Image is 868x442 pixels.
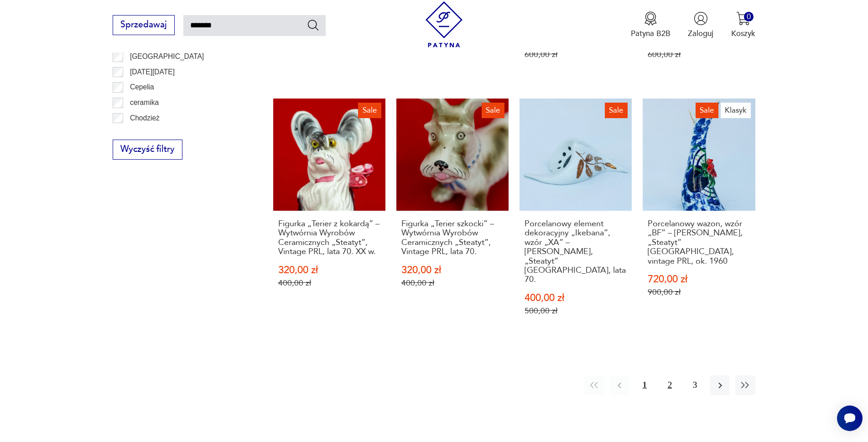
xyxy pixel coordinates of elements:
[525,50,627,59] p: 600,00 zł
[278,265,381,275] p: 320,00 zł
[688,11,713,39] button: Zaloguj
[644,11,658,26] img: Ikona medalu
[660,375,680,395] button: 2
[278,278,381,288] p: 400,00 zł
[631,11,670,39] a: Ikona medaluPatyna B2B
[694,11,708,26] img: Ikonka użytkownika
[421,1,467,47] img: Patyna - sklep z meblami i dekoracjami vintage
[731,28,755,39] p: Koszyk
[130,97,159,109] p: ceramika
[130,81,154,93] p: Cepelia
[278,219,381,257] h3: Figurka „Terier z kokardą” – Wytwórnia Wyrobów Ceramicznych „Steatyt”, Vintage PRL, lata 70. XX w.
[113,22,174,29] a: Sprzedawaj
[273,99,385,337] a: SaleFigurka „Terier z kokardą” – Wytwórnia Wyrobów Ceramicznych „Steatyt”, Vintage PRL, lata 70. ...
[643,99,755,337] a: SaleKlasykPorcelanowy wazon, wzór „BF” – Zygmunt Buksowicz, „Steatyt” Katowice, vintage PRL, ok. ...
[401,265,504,275] p: 320,00 zł
[744,12,754,21] div: 0
[520,99,632,337] a: SalePorcelanowy element dekoracyjny „Ikebana”, wzór „XA” – Zygmunt Buksowicz, „Steatyt” Katowice,...
[130,112,160,124] p: Chodzież
[631,28,670,39] p: Patyna B2B
[113,15,174,35] button: Sprzedawaj
[648,219,750,266] h3: Porcelanowy wazon, wzór „BF” – [PERSON_NAME], „Steatyt” [GEOGRAPHIC_DATA], vintage PRL, ok. 1960
[525,219,627,285] h3: Porcelanowy element dekoracyjny „Ikebana”, wzór „XA” – [PERSON_NAME], „Steatyt” [GEOGRAPHIC_DATA]...
[736,11,750,26] img: Ikona koszyka
[525,306,627,316] p: 500,00 zł
[648,275,750,284] p: 720,00 zł
[685,375,705,395] button: 3
[837,406,863,431] iframe: Smartsupp widget button
[731,11,755,39] button: 0Koszyk
[631,11,670,39] button: Patyna B2B
[396,99,509,337] a: SaleFigurka „Terier szkocki” – Wytwórnia Wyrobów Ceramicznych „Steatyt”, Vintage PRL, lata 70.Fig...
[648,287,750,297] p: 900,00 zł
[113,140,182,160] button: Wyczyść filtry
[635,375,655,395] button: 1
[130,66,175,78] p: [DATE][DATE]
[525,293,627,303] p: 400,00 zł
[688,28,713,39] p: Zaloguj
[130,127,157,139] p: Ćmielów
[401,219,504,257] h3: Figurka „Terier szkocki” – Wytwórnia Wyrobów Ceramicznych „Steatyt”, Vintage PRL, lata 70.
[648,50,750,59] p: 600,00 zł
[307,18,320,31] button: Szukaj
[401,278,504,288] p: 400,00 zł
[130,51,204,62] p: [GEOGRAPHIC_DATA]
